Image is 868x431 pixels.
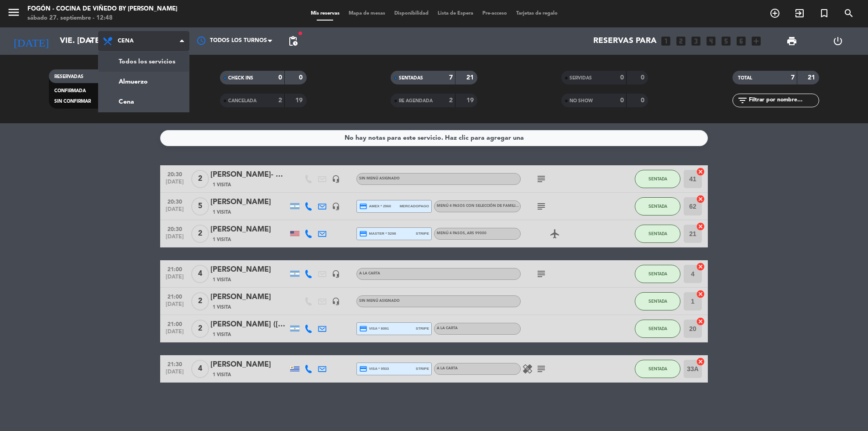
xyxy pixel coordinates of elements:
i: cancel [696,194,705,204]
div: [PERSON_NAME] ([PERSON_NAME]) [210,319,288,331]
i: menu [7,5,21,19]
span: 5 [191,197,209,215]
i: filter_list [737,95,748,106]
span: 1 Visita [213,304,231,311]
div: [PERSON_NAME] [210,264,288,276]
span: visa * 8091 [359,325,389,333]
span: CONFIRMADA [54,89,86,93]
span: [DATE] [163,234,186,244]
span: Lista de Espera [433,11,478,16]
a: Almuerzo [99,72,189,92]
i: credit_card [359,202,367,210]
span: Mis reservas [306,11,344,16]
i: exit_to_app [794,8,805,19]
span: A LA CARTA [437,367,458,370]
strong: 0 [641,74,646,81]
i: subject [536,173,547,184]
span: 21:00 [163,263,186,274]
span: 20:30 [163,168,186,179]
strong: 0 [278,74,282,81]
span: mercadopago [400,203,429,209]
strong: 0 [641,97,646,104]
span: A LA CARTA [359,272,380,275]
span: 4 [191,265,209,283]
span: , ARS 99000 [465,231,486,235]
i: subject [536,363,547,374]
i: cancel [696,357,705,366]
i: power_settings_new [832,36,843,47]
i: looks_4 [705,35,717,47]
span: 2 [191,225,209,243]
span: 1 Visita [213,209,231,216]
span: A LA CARTA [437,326,458,330]
i: arrow_drop_down [85,36,96,47]
span: Sin menú asignado [359,177,400,180]
input: Filtrar por nombre... [748,95,819,105]
button: SENTADA [635,360,680,378]
div: [PERSON_NAME]- mi viaje a mza [210,169,288,181]
span: 1 Visita [213,276,231,284]
a: Todos los servicios [99,52,189,72]
i: credit_card [359,325,367,333]
i: cancel [696,167,705,176]
button: SENTADA [635,170,680,188]
strong: 2 [278,97,282,104]
i: headset_mic [332,297,340,305]
span: Reservas para [593,37,657,46]
strong: 7 [791,74,795,81]
span: 21:30 [163,358,186,369]
a: Cena [99,92,189,112]
i: healing [522,363,533,374]
span: 1 Visita [213,371,231,378]
i: credit_card [359,365,367,373]
span: Mapa de mesas [344,11,390,16]
i: airplanemode_active [549,228,560,239]
span: 2 [191,170,209,188]
div: sábado 27. septiembre - 12:48 [27,14,178,23]
strong: 21 [466,74,476,81]
span: CHECK INS [228,76,253,80]
button: SENTADA [635,265,680,283]
span: Tarjetas de regalo [512,11,562,16]
span: [DATE] [163,179,186,189]
strong: 19 [466,97,476,104]
span: 21:00 [163,291,186,301]
div: [PERSON_NAME] [210,224,288,236]
i: headset_mic [332,202,340,210]
span: Menú 4 pasos [437,231,486,235]
span: [DATE] [163,329,186,339]
span: print [786,36,797,47]
i: cancel [696,289,705,299]
div: [PERSON_NAME] [210,291,288,303]
button: menu [7,5,21,22]
button: SENTADA [635,225,680,243]
span: Pre-acceso [478,11,512,16]
div: [PERSON_NAME] [210,359,288,371]
strong: 7 [449,74,453,81]
span: stripe [416,231,429,237]
span: RESERVADAS [54,74,84,79]
span: visa * 9533 [359,365,389,373]
span: 1 Visita [213,236,231,243]
div: No hay notas para este servicio. Haz clic para agregar una [345,133,524,143]
i: looks_one [660,35,672,47]
span: Cena [118,38,134,44]
span: SENTADA [648,326,667,331]
span: SENTADA [648,366,667,371]
i: add_box [750,35,762,47]
span: [DATE] [163,369,186,379]
i: looks_5 [720,35,732,47]
span: SENTADAS [399,76,423,80]
strong: 2 [449,97,453,104]
i: cancel [696,317,705,326]
span: Disponibilidad [390,11,433,16]
button: SENTADA [635,197,680,215]
span: stripe [416,366,429,372]
strong: 0 [620,74,624,81]
button: SENTADA [635,320,680,338]
span: master * 5298 [359,230,396,238]
i: add_circle_outline [769,8,780,19]
i: looks_6 [735,35,747,47]
span: SENTADA [648,176,667,181]
span: 20:30 [163,196,186,206]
